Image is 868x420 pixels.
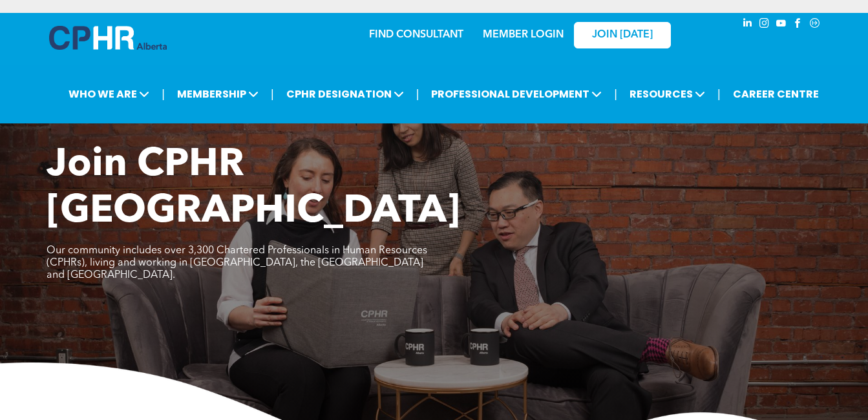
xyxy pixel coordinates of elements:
a: instagram [757,16,772,34]
li: | [717,81,721,107]
a: Social network [808,16,822,34]
span: PROFESSIONAL DEVELOPMENT [427,82,606,106]
a: JOIN [DATE] [574,22,671,48]
li: | [271,81,274,107]
li: | [614,81,617,107]
a: CAREER CENTRE [729,82,823,106]
span: MEMBERSHIP [173,82,262,106]
span: Join CPHR [GEOGRAPHIC_DATA] [47,146,460,231]
li: | [416,81,419,107]
span: RESOURCES [626,82,709,106]
a: facebook [791,16,805,34]
a: youtube [774,16,789,34]
span: JOIN [DATE] [592,29,653,41]
img: A blue and white logo for cp alberta [49,26,167,50]
a: FIND CONSULTANT [369,30,463,40]
span: WHO WE ARE [65,82,153,106]
li: | [162,81,165,107]
span: Our community includes over 3,300 Chartered Professionals in Human Resources (CPHRs), living and ... [47,246,427,280]
a: linkedin [741,16,755,34]
a: MEMBER LOGIN [483,30,564,40]
span: CPHR DESIGNATION [282,82,408,106]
